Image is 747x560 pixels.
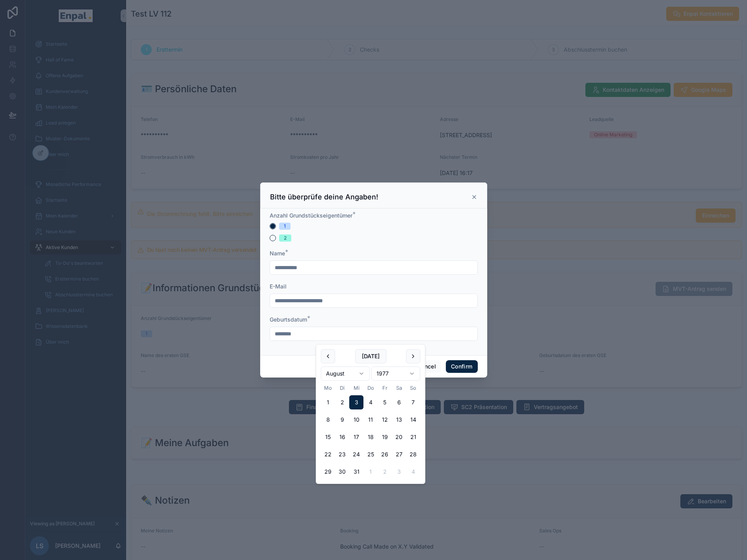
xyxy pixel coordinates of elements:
[321,413,335,427] button: Montag, 8. August 1977
[335,395,349,409] button: Dienstag, 2. August 1977
[335,384,349,392] th: Dienstag
[406,413,420,427] button: Sonntag, 14. August 1977
[335,430,349,444] button: Dienstag, 16. August 1977
[355,349,386,363] button: [DATE]
[321,430,335,444] button: Montag, 15. August 1977
[392,447,406,461] button: Samstag, 27. August 1977
[378,395,392,409] button: Freitag, 5. August 1977
[321,465,335,479] button: Montag, 29. August 1977
[406,395,420,409] button: Sonntag, 7. August 1977
[363,465,378,479] button: Donnerstag, 1. September 1977
[335,465,349,479] button: Dienstag, 30. August 1977
[349,395,363,409] button: Mittwoch, 3. August 1977, selected
[284,234,287,242] div: 2
[412,360,441,373] button: Cancel
[392,430,406,444] button: Samstag, 20. August 1977
[321,447,335,461] button: Montag, 22. August 1977
[392,395,406,409] button: Samstag, 6. August 1977
[363,384,378,392] th: Donnerstag
[363,447,378,461] button: Donnerstag, 25. August 1977
[270,192,378,202] h3: Bitte überprüfe deine Angaben!
[270,250,285,257] span: Name
[446,360,477,373] button: Confirm
[406,447,420,461] button: Sonntag, 28. August 1977
[349,447,363,461] button: Mittwoch, 24. August 1977
[378,447,392,461] button: Freitag, 26. August 1977
[349,413,363,427] button: Mittwoch, 10. August 1977
[349,430,363,444] button: Mittwoch, 17. August 1977
[335,447,349,461] button: Dienstag, 23. August 1977
[392,413,406,427] button: Samstag, 13. August 1977
[270,283,287,290] span: E-Mail
[406,384,420,392] th: Sonntag
[349,465,363,479] button: Mittwoch, 31. August 1977
[321,384,335,392] th: Montag
[392,384,406,392] th: Samstag
[378,384,392,392] th: Freitag
[363,430,378,444] button: Donnerstag, 18. August 1977
[392,465,406,479] button: Samstag, 3. September 1977
[270,212,352,219] span: Anzahl Grundstückseigentümer
[270,316,307,323] span: Geburtsdatum
[378,465,392,479] button: Freitag, 2. September 1977
[335,413,349,427] button: Dienstag, 9. August 1977
[378,413,392,427] button: Freitag, 12. August 1977
[321,384,420,479] table: August 1977
[406,465,420,479] button: Sonntag, 4. September 1977
[321,395,335,409] button: Montag, 1. August 1977
[363,413,378,427] button: Donnerstag, 11. August 1977
[363,395,378,409] button: Donnerstag, 4. August 1977
[378,430,392,444] button: Freitag, 19. August 1977
[349,384,363,392] th: Mittwoch
[406,430,420,444] button: Sonntag, 21. August 1977
[284,223,286,230] div: 1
